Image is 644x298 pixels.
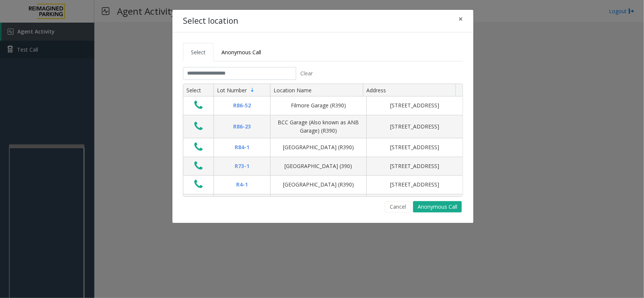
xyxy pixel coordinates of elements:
div: R4-1 [218,180,266,189]
button: Anonymous Call [413,201,462,212]
div: R86-52 [218,101,266,110]
span: Lot Number [217,87,247,94]
div: BCC Garage (Also known as ANB Garage) (R390) [275,118,362,135]
span: Address [366,87,386,94]
span: × [458,14,463,24]
button: Close [453,10,468,28]
div: [STREET_ADDRESS] [371,180,458,189]
ul: Tabs [183,43,463,61]
button: Clear [296,67,317,80]
span: Select [191,49,206,56]
div: R84-1 [218,143,266,151]
h4: Select location [183,15,238,27]
button: Cancel [385,201,411,212]
div: R86-23 [218,122,266,131]
div: [STREET_ADDRESS] [371,122,458,131]
div: [STREET_ADDRESS] [371,143,458,151]
span: Sortable [249,87,255,93]
div: [STREET_ADDRESS] [371,101,458,110]
div: [STREET_ADDRESS] [371,162,458,170]
div: R73-1 [218,162,266,170]
th: Select [183,84,214,97]
div: [GEOGRAPHIC_DATA] (R390) [275,180,362,189]
div: [GEOGRAPHIC_DATA] (R390) [275,143,362,151]
span: Anonymous Call [221,49,261,56]
div: [GEOGRAPHIC_DATA] (390) [275,162,362,170]
span: Location Name [274,87,312,94]
div: Data table [183,84,463,196]
div: Filmore Garage (R390) [275,101,362,110]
